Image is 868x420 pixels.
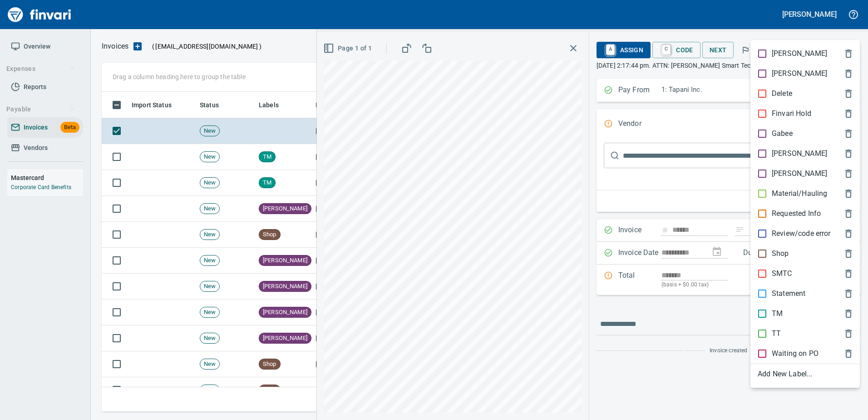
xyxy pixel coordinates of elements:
p: [PERSON_NAME] [772,148,827,159]
span: Add New Label... [758,369,853,380]
p: Statement [772,288,805,299]
p: Requested Info [772,208,821,219]
p: Waiting on PO [772,348,819,359]
p: Gabee [772,128,793,139]
p: TM [772,308,783,319]
p: SMTC [772,268,792,279]
p: Material/Hauling [772,188,827,199]
p: Shop [772,248,789,259]
p: Finvari Hold [772,108,811,119]
p: Review/code error [772,228,831,239]
p: Delete [772,88,792,99]
p: [PERSON_NAME] [772,168,827,179]
p: [PERSON_NAME] [772,48,827,59]
p: TT [772,328,781,339]
p: [PERSON_NAME] [772,68,827,79]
